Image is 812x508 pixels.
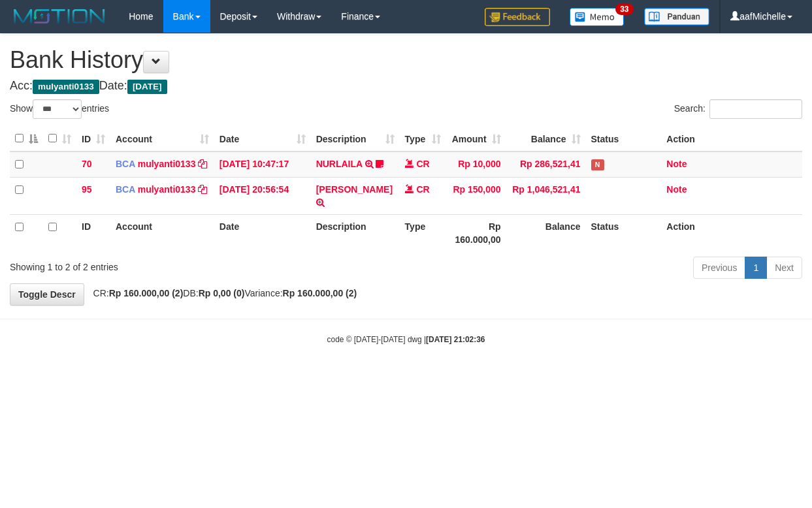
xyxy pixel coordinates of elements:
th: Description [311,214,400,251]
span: CR [417,159,430,169]
a: Copy mulyanti0133 to clipboard [198,184,207,195]
th: Action [661,214,802,251]
td: Rp 286,521,41 [506,151,586,178]
span: CR [417,184,430,195]
small: code © [DATE]-[DATE] dwg | [327,335,485,344]
img: panduan.png [644,8,709,25]
span: 70 [82,159,92,169]
a: mulyanti0133 [138,159,196,169]
a: Note [666,184,687,195]
td: Rp 150,000 [446,177,506,214]
td: Rp 10,000 [446,151,506,178]
strong: [DATE] 21:02:36 [426,335,485,344]
span: BCA [116,159,135,169]
th: Type [400,214,446,251]
a: NURLAILA [316,159,363,169]
img: Feedback.jpg [485,8,550,26]
label: Show entries [10,99,109,119]
td: [DATE] 10:47:17 [214,151,311,178]
a: [PERSON_NAME] [316,184,393,195]
a: mulyanti0133 [138,184,196,195]
th: Date: activate to sort column ascending [214,126,311,151]
span: 33 [615,3,633,15]
strong: Rp 0,00 (0) [199,288,245,298]
a: 1 [745,257,767,279]
span: Has Note [591,159,604,170]
span: mulyanti0133 [33,80,99,94]
th: Action [661,126,802,151]
th: Balance: activate to sort column ascending [506,126,586,151]
select: Showentries [33,99,82,119]
a: Next [766,257,802,279]
img: Button%20Memo.svg [570,8,625,26]
th: Description: activate to sort column ascending [311,126,400,151]
th: Date [214,214,311,251]
th: Status [586,214,662,251]
th: : activate to sort column ascending [43,126,76,151]
strong: Rp 160.000,00 (2) [109,288,184,298]
th: Account: activate to sort column ascending [110,126,214,151]
th: Type: activate to sort column ascending [400,126,446,151]
th: ID: activate to sort column ascending [76,126,110,151]
td: Rp 1,046,521,41 [506,177,586,214]
th: Rp 160.000,00 [446,214,506,251]
label: Search: [674,99,802,119]
span: [DATE] [127,80,167,94]
th: Status [586,126,662,151]
th: ID [76,214,110,251]
div: Showing 1 to 2 of 2 entries [10,255,329,274]
th: Amount: activate to sort column ascending [446,126,506,151]
h1: Bank History [10,47,802,73]
a: Note [666,159,687,169]
a: Copy mulyanti0133 to clipboard [198,159,207,169]
img: MOTION_logo.png [10,7,109,26]
th: Balance [506,214,586,251]
span: BCA [116,184,135,195]
a: Toggle Descr [10,283,84,306]
input: Search: [709,99,802,119]
strong: Rp 160.000,00 (2) [283,288,357,298]
th: Account [110,214,214,251]
h4: Acc: Date: [10,80,802,93]
td: [DATE] 20:56:54 [214,177,311,214]
span: 95 [82,184,92,195]
a: Previous [693,257,745,279]
th: : activate to sort column descending [10,126,43,151]
span: CR: DB: Variance: [87,288,357,298]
